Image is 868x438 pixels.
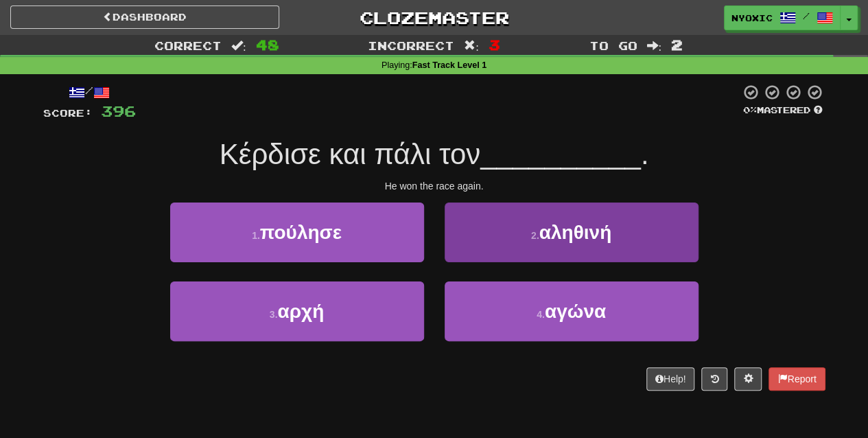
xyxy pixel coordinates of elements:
[300,5,569,30] a: Clozemaster
[480,138,641,170] span: __________
[803,11,810,21] span: /
[731,12,773,24] span: Nyoxic
[589,38,637,52] span: To go
[646,40,661,51] span: :
[154,38,222,52] span: Correct
[231,40,246,51] span: :
[220,138,480,170] span: Κέρδισε και πάλι τον
[445,203,699,262] button: 2.αληθινή
[101,102,136,119] span: 396
[260,222,342,243] span: πούλησε
[646,367,695,391] button: Help!
[10,5,279,29] a: Dashboard
[256,36,279,53] span: 48
[537,309,545,320] small: 4 .
[743,104,757,115] span: 0 %
[170,281,424,341] button: 3.αρχή
[43,84,136,101] div: /
[545,301,606,322] span: αγώνα
[43,179,825,193] div: He won the race again.
[701,367,727,391] button: Round history (alt+y)
[489,36,500,53] span: 3
[740,104,825,117] div: Mastered
[769,367,825,391] button: Report
[270,309,278,320] small: 3 .
[43,107,93,119] span: Score:
[539,222,611,243] span: αληθινή
[641,138,649,170] span: .
[170,203,424,262] button: 1.πούλησε
[671,36,683,53] span: 2
[277,301,324,322] span: αρχή
[368,38,454,52] span: Incorrect
[531,230,539,241] small: 2 .
[445,281,699,341] button: 4.αγώνα
[252,230,260,241] small: 1 .
[412,60,487,70] strong: Fast Track Level 1
[724,5,841,30] a: Nyoxic /
[464,40,479,51] span: :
